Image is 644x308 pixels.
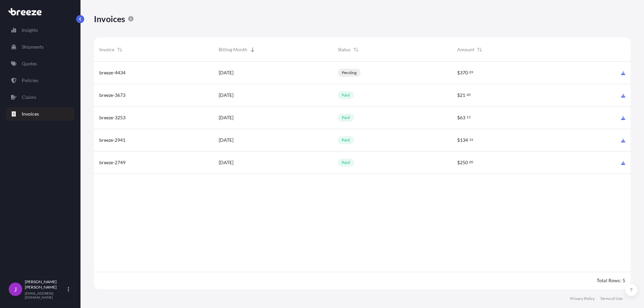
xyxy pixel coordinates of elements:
[571,38,631,62] div: Actions
[99,69,125,76] span: breeze-4434
[467,116,471,118] span: 13
[457,93,460,98] span: $
[342,115,350,120] p: paid
[22,60,37,67] p: Quotes
[219,137,233,143] span: [DATE]
[342,137,350,143] p: paid
[457,138,460,142] span: $
[99,114,125,121] span: breeze-3253
[468,71,469,73] span: .
[457,46,474,53] span: Amount
[6,40,75,54] a: Shipments
[219,69,233,76] span: [DATE]
[22,27,38,34] p: Insights
[99,137,125,143] span: breeze-2941
[219,159,233,166] span: [DATE]
[219,92,233,99] span: [DATE]
[342,160,350,165] p: paid
[25,291,66,299] p: [EMAIL_ADDRESS][DOMAIN_NAME]
[99,46,114,53] span: Invoice
[457,160,460,165] span: $
[6,90,75,104] a: Claims
[219,114,233,121] span: [DATE]
[600,296,623,301] a: Terms of Use
[25,279,66,290] p: [PERSON_NAME] [PERSON_NAME]
[466,94,466,96] span: .
[597,277,625,284] div: Total Rows: 5
[6,74,75,87] a: Policies
[457,70,460,75] span: $
[352,46,360,54] button: Sort
[460,138,468,142] span: 134
[22,94,36,101] p: Claims
[219,46,247,53] span: Billing Month
[469,161,473,163] span: 00
[457,115,460,120] span: $
[469,71,473,73] span: 09
[249,46,257,54] button: Sort
[466,116,466,118] span: .
[468,161,469,163] span: .
[342,93,350,98] p: paid
[476,46,484,54] button: Sort
[116,46,124,54] button: Sort
[469,138,473,141] span: 16
[6,23,75,37] a: Insights
[6,57,75,70] a: Quotes
[99,159,125,166] span: breeze-2749
[460,115,465,120] span: 63
[14,286,17,293] span: J
[22,77,38,84] p: Policies
[338,46,351,53] span: Status
[6,107,75,121] a: Invoices
[22,111,39,117] p: Invoices
[570,296,595,301] a: Privacy Policy
[460,70,468,75] span: 370
[94,13,125,24] p: Invoices
[460,93,465,98] span: 21
[460,160,468,165] span: 250
[467,94,471,96] span: 60
[342,70,357,75] p: pending
[468,138,469,141] span: .
[22,44,44,50] p: Shipments
[99,92,125,99] span: breeze-3673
